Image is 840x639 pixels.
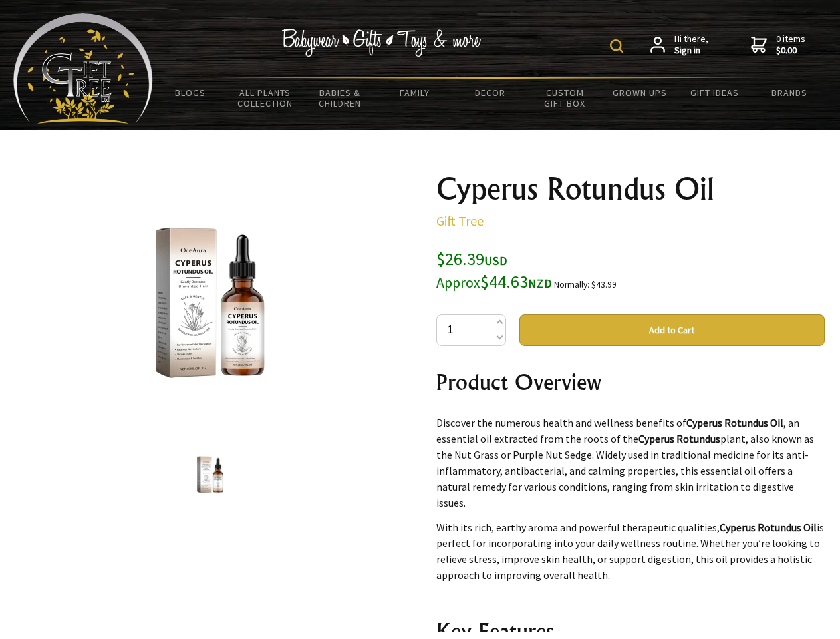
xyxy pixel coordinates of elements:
[650,33,708,57] a: Hi there,Sign in
[674,33,708,57] span: Hi there,
[436,274,480,292] small: Approx
[228,79,303,117] a: All Plants Collection
[686,416,783,429] strong: Cyperus Rotundus Oil
[436,212,484,229] a: Gift Tree
[752,79,827,106] a: Brands
[303,79,378,117] a: Babies & Children
[282,29,482,57] img: Babywear - Gifts - Toys & more
[527,79,603,117] a: Custom Gift Box
[436,366,825,398] h2: Product Overview
[776,45,805,57] strong: $0.00
[610,39,623,53] img: product search
[13,13,153,124] img: Babyware - Gifts - Toys and more...
[153,79,228,106] a: BLOGS
[378,79,453,106] a: Family
[720,521,817,534] strong: Cyperus Rotundus Oil
[436,519,825,583] p: With its rich, earthy aroma and powerful therapeutic qualities, is perfect for incorporating into...
[776,33,805,57] span: 0 items
[751,33,805,57] a: 0 items$0.00
[436,248,552,292] span: $26.39 $44.63
[436,173,825,205] h1: Cyperus Rotundus Oil
[519,314,825,346] button: Add to Cart
[185,449,235,500] img: Cyperus Rotundus Oil
[484,253,507,268] span: USD
[674,45,708,57] strong: Sign in
[528,276,552,291] span: NZD
[436,415,825,511] p: Discover the numerous health and wellness benefits of , an essential oil extracted from the roots...
[638,432,720,445] strong: Cyperus Rotundus
[106,199,314,407] img: Cyperus Rotundus Oil
[452,79,527,106] a: Decor
[677,79,752,106] a: Gift Ideas
[554,279,617,290] small: Normally: $43.99
[602,79,677,106] a: Grown Ups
